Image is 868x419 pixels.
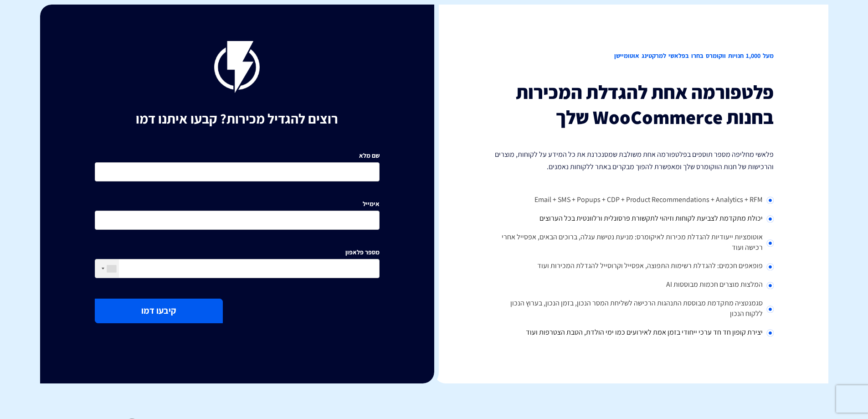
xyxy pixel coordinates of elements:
p: פלאשי מחליפה מספר תוספים בפלטפורמה אחת משולבת שמסנכרנת את כל המידע על לקוחות, מוצרים והרכישות של ... [489,148,774,173]
li: המלצות מוצרים חכמות מבוססות AI [489,276,774,295]
img: flashy-black.png [214,41,260,93]
h3: פלטפורמה אחת להגדלת המכירות בחנות WooCommerce שלך [489,80,774,129]
li: סגמנטציה מתקדמת מבוססת התנהגות הרכישה לשליחת המסר הנכון, בזמן הנכון, בערוץ הנכון ללקוח הנכון [489,295,774,324]
h2: מעל 1,000 חנויות ווקומרס בחרו בפלאשי למרקטינג אוטומיישן [489,41,774,71]
span: יכולת מתקדמת לצביעת לקוחות וזיהוי לתקשורת פרסונלית ורלוונטית בכל הערוצים [539,213,763,223]
li: אוטומציות ייעודיות להגדלת מכירות לאיקומרס: מניעת נטישת עגלה, ברוכים הבאים, אפסייל אחרי רכישה ועוד [489,228,774,258]
label: שם מלא [359,151,380,160]
li: פופאפים חכמים: להגדלת רשימות התפוצה, אפסייל וקרוסייל להגדלת המכירות ועוד [489,257,774,276]
label: אימייל [363,199,380,208]
li: Email + SMS + Popups + CDP + Product Recommendations + Analytics + RFM [489,191,774,210]
span: יצירת קופון חד חד ערכי ייחודי בזמן אמת לאירועים כמו ימי הולדת, הטבת הצטרפות ועוד [526,327,763,337]
button: קיבעו דמו [95,299,223,323]
h1: רוצים להגדיל מכירות? קבעו איתנו דמו [95,111,380,126]
label: מספר פלאפון [345,248,380,257]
